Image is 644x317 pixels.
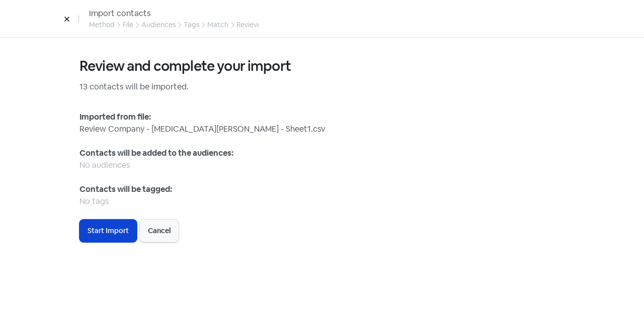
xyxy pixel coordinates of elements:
[79,81,565,93] p: 13 contacts will be imported.
[79,195,565,207] div: No tags
[88,226,129,236] span: Start Import
[79,159,565,171] div: No audiences
[79,148,233,158] b: Contacts will be added to the audiences:
[184,20,199,30] div: Tags
[79,58,565,75] h3: Review and complete your import
[140,220,179,242] button: Cancel
[123,20,133,30] div: File
[89,20,115,30] div: Method
[79,123,565,135] div: Review Company - [MEDICAL_DATA][PERSON_NAME] - Sheet1.csv
[79,220,137,242] button: Start Import
[79,184,172,194] b: Contacts will be tagged:
[79,112,151,122] b: Imported from file:
[207,20,228,30] div: Match
[89,8,259,20] div: Import contacts
[141,20,176,30] div: Audiences
[236,20,259,30] div: Review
